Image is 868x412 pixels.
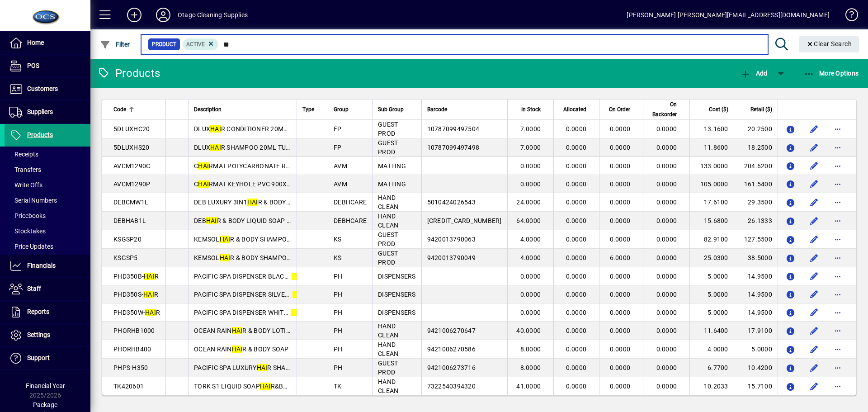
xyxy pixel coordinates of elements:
td: 26.1333 [734,212,778,230]
span: HAND CLEAN [378,378,398,394]
td: 6.7700 [689,359,733,377]
button: Add [120,7,149,23]
a: Customers [5,78,90,100]
span: Package [33,401,57,408]
span: Price Updates [9,243,53,250]
span: 0.0000 [566,125,587,133]
td: 10.2033 [689,377,733,395]
span: PH [334,309,343,316]
span: KEMSOL R & BODY SHAMPOO (KG01) [194,236,314,243]
span: DEBCMW1L [113,199,148,206]
span: 9421006273716 [427,364,476,371]
td: 5.0000 [734,340,778,359]
span: 0.0000 [566,383,587,390]
span: 40.0000 [516,327,541,334]
button: Add [738,65,769,81]
span: 64.0000 [516,217,541,224]
a: Pricebooks [5,208,90,223]
span: 5010424026543 [427,199,476,206]
td: 17.6100 [689,193,733,212]
span: 0.0000 [610,346,631,353]
span: Pricebooks [9,212,46,219]
a: POS [5,55,90,77]
td: 14.9500 [734,285,778,303]
td: 29.3500 [734,193,778,212]
span: [CREDIT_CARD_NUMBER] [427,217,502,224]
span: Retail ($) [750,104,772,114]
button: More options [830,177,845,191]
span: TK [334,383,342,390]
span: TORK S1 LIQUID SOAP R&BODY REFILL [194,383,318,390]
span: 0.0000 [656,327,677,334]
em: HAI [206,217,217,224]
span: 0.0000 [610,309,631,316]
button: More options [830,323,845,338]
span: AVCM1290P [113,180,150,188]
span: KSGSP5 [113,254,138,261]
span: Financial Year [26,382,65,389]
td: 14.9500 [734,267,778,285]
td: 161.5400 [734,175,778,193]
span: Type [302,104,314,114]
button: Filter [98,36,132,52]
span: Receipts [9,151,38,158]
button: Edit [807,122,821,136]
span: 0.0000 [566,180,587,188]
div: Type [302,104,322,114]
a: Transfers [5,162,90,177]
span: 0.0000 [656,273,677,280]
a: Settings [5,324,90,346]
span: HAND CLEAN [378,194,398,210]
span: Customers [27,85,58,92]
span: Serial Numbers [9,197,57,204]
span: Add [740,70,767,77]
span: Reports [27,308,49,315]
td: 133.0000 [689,157,733,175]
span: 5DLUXHC20 [113,125,150,133]
button: Edit [807,213,821,228]
span: DISPENSERS [378,291,416,298]
td: 15.6800 [689,212,733,230]
span: 0.0000 [610,144,631,151]
span: MATTING [378,180,406,188]
span: Group [334,104,349,114]
span: 9420013790063 [427,236,476,243]
span: PACIFIC SPA DISPENSER WHITE - R [194,309,306,316]
em: HAI [198,162,209,170]
span: Barcode [427,104,447,114]
em: HAI [198,180,209,188]
span: GUEST PROD [378,250,398,266]
div: In Stock [513,104,549,114]
span: 5DLUXHS20 [113,144,149,151]
span: 0.0000 [566,291,587,298]
span: 7.0000 [520,125,541,133]
div: Products [97,66,160,81]
em: HAI [145,309,156,316]
span: 0.0000 [520,180,541,188]
span: 0.0000 [656,144,677,151]
button: More options [830,213,845,228]
span: 0.0000 [566,254,587,261]
span: PHPS-H350 [113,364,148,371]
span: DEB R & BODY LIQUID SOAP REFILL [194,217,307,224]
span: PACIFIC SPA DISPENSER BLACK - R [194,273,307,280]
td: 20.2500 [734,120,778,138]
button: More options [830,195,845,209]
span: GUEST PROD [378,231,398,247]
em: HAI [143,291,154,298]
span: 0.0000 [566,346,587,353]
span: OCEAN RAIN R & BODY SOAP [194,346,289,353]
span: HAND CLEAN [378,341,398,357]
span: AVM [334,180,347,188]
span: 0.0000 [566,236,587,243]
a: Suppliers [5,101,90,123]
button: More options [830,269,845,284]
em: HAI [232,327,243,334]
span: 0.0000 [610,383,631,390]
span: Code [113,104,126,114]
span: 9420013790049 [427,254,476,261]
button: Edit [807,140,821,155]
span: 10787099497504 [427,125,480,133]
button: More options [830,159,845,173]
td: 11.6400 [689,322,733,340]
